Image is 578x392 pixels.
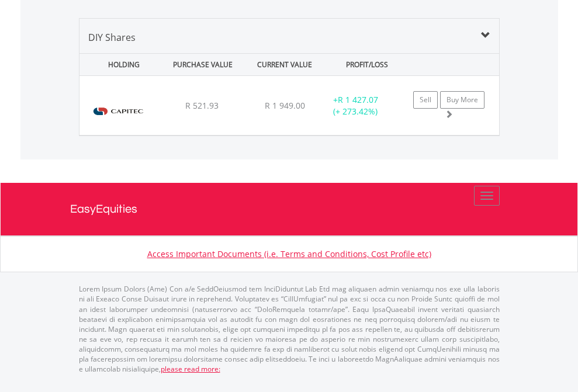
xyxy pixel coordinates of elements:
[81,54,160,75] div: HOLDING
[85,91,151,132] img: EQU.ZA.CPI.png
[88,31,136,44] span: DIY Shares
[79,284,500,374] p: Lorem Ipsum Dolors (Ame) Con a/e SeddOeiusmod tem InciDiduntut Lab Etd mag aliquaen admin veniamq...
[163,54,243,75] div: PURCHASE VALUE
[327,54,407,75] div: PROFIT/LOSS
[70,183,508,235] a: EasyEquities
[265,100,305,111] span: R 1 949.00
[161,364,220,374] a: please read more:
[413,91,438,109] a: Sell
[245,54,324,75] div: CURRENT VALUE
[319,94,392,117] div: + (+ 273.42%)
[185,100,219,111] span: R 521.93
[440,91,484,109] a: Buy More
[338,94,378,105] span: R 1 427.07
[147,248,431,259] a: Access Important Documents (i.e. Terms and Conditions, Cost Profile etc)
